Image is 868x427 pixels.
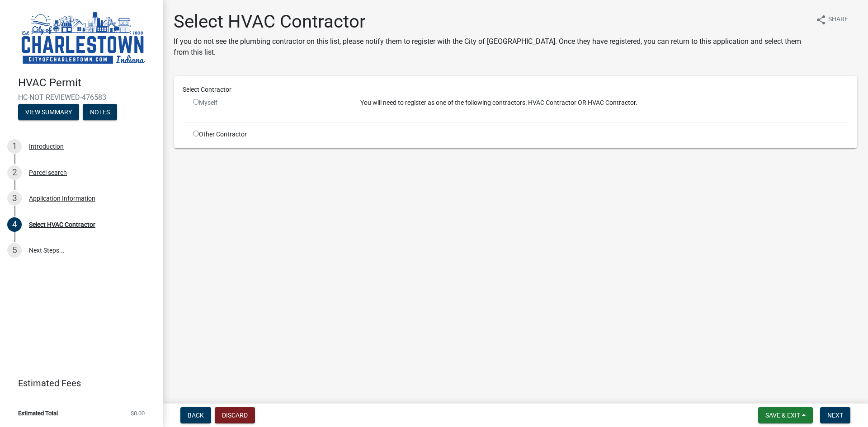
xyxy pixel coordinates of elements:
[18,109,79,116] wm-modal-confirm: Summary
[29,143,64,150] div: Introduction
[180,407,211,423] button: Back
[360,98,848,108] p: You will need to register as one of the following contractors: HVAC Contractor OR HVAC Contractor.
[758,407,813,423] button: Save & Exit
[174,36,808,58] p: If you do not see the plumbing contractor on this list, please notify them to register with the C...
[808,11,855,28] button: shareShare
[193,98,347,108] div: Myself
[820,407,850,423] button: Next
[186,130,354,139] div: Other Contractor
[188,412,204,419] span: Back
[131,410,145,416] span: $0.00
[18,76,156,89] h4: HVAC Permit
[816,14,826,25] i: share
[176,85,855,94] div: Select Contractor
[174,11,808,33] h1: Select HVAC Contractor
[29,221,95,228] div: Select HVAC Contractor
[29,195,95,202] div: Application Information
[7,243,22,258] div: 5
[7,217,22,232] div: 4
[18,93,145,102] span: HC-NOT REVIEWED-476583
[83,104,117,120] button: Notes
[18,104,79,120] button: View Summary
[7,374,148,392] a: Estimated Fees
[7,165,22,180] div: 2
[7,191,22,206] div: 3
[827,412,843,419] span: Next
[83,109,117,116] wm-modal-confirm: Notes
[18,9,148,67] img: City of Charlestown, Indiana
[7,139,22,154] div: 1
[765,412,800,419] span: Save & Exit
[29,169,67,176] div: Parcel search
[828,14,848,25] span: Share
[215,407,255,423] button: Discard
[18,410,58,416] span: Estimated Total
